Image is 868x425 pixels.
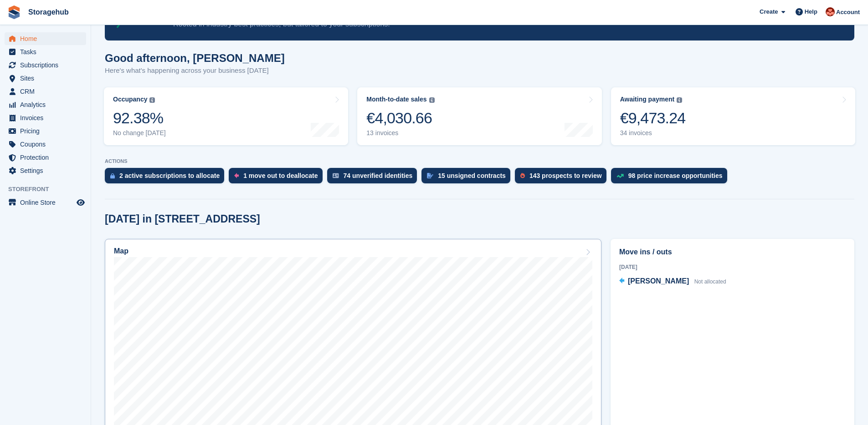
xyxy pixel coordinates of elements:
[119,172,220,179] div: 2 active subscriptions to allocate
[20,72,75,85] span: Sites
[104,87,348,145] a: Occupancy 92.38% No change [DATE]
[234,173,239,178] img: move_outs_to_deallocate_icon-f764333ba52eb49d3ac5e1228854f67142a1ed5810a6f6cc68b1a99e826820c5.svg
[357,87,601,145] a: Month-to-date sales €4,030.66 13 invoices
[5,32,86,45] a: menu
[20,85,75,98] span: CRM
[5,138,86,151] a: menu
[620,109,686,127] div: €9,473.24
[105,158,854,164] p: ACTIONS
[616,174,624,178] img: price_increase_opportunities-93ffe204e8149a01c8c9dc8f82e8f89637d9d84a8eef4429ea346261dce0b2c0.svg
[619,263,846,271] div: [DATE]
[149,97,155,103] img: icon-info-grey-7440780725fd019a000dd9b08b2336e03edf1995a4989e88bcd33f0948082b44.svg
[529,172,602,179] div: 143 prospects to review
[677,97,682,103] img: icon-info-grey-7440780725fd019a000dd9b08b2336e03edf1995a4989e88bcd33f0948082b44.svg
[20,138,75,151] span: Coupons
[421,168,515,188] a: 15 unsigned contracts
[20,59,75,71] span: Subscriptions
[113,96,147,103] div: Occupancy
[5,98,86,111] a: menu
[20,125,75,137] span: Pricing
[366,129,434,137] div: 13 invoices
[344,172,413,179] div: 74 unverified identities
[5,46,86,58] a: menu
[611,87,855,145] a: Awaiting payment €9,473.24 34 invoices
[628,172,723,179] div: 98 price increase opportunities
[438,172,506,179] div: 15 unsigned contracts
[114,247,128,255] h2: Map
[515,168,611,188] a: 143 prospects to review
[110,173,115,179] img: active_subscription_to_allocate_icon-d502201f5373d7db506a760aba3b589e785aa758c864c3986d89f69b8ff3...
[113,129,166,137] div: No change [DATE]
[5,125,86,137] a: menu
[75,197,86,208] a: Preview store
[5,111,86,124] a: menu
[20,151,75,164] span: Protection
[366,96,426,103] div: Month-to-date sales
[20,111,75,124] span: Invoices
[520,173,525,178] img: prospect-51fa495bee0391a8d652442698ab0144808aea92771e9ea1ae160a38d050c398.svg
[327,168,422,188] a: 74 unverified identities
[620,96,675,103] div: Awaiting payment
[429,97,435,103] img: icon-info-grey-7440780725fd019a000dd9b08b2336e03edf1995a4989e88bcd33f0948082b44.svg
[628,277,689,285] span: [PERSON_NAME]
[619,276,726,288] a: [PERSON_NAME] Not allocated
[105,66,285,76] p: Here's what's happening across your business [DATE]
[5,59,86,71] a: menu
[5,164,86,177] a: menu
[427,173,433,178] img: contract_signature_icon-13c848040528278c33f63329250d36e43548de30e8caae1d1a13099fd9432cc5.svg
[5,72,86,85] a: menu
[20,46,75,58] span: Tasks
[366,109,434,127] div: €4,030.66
[105,52,285,64] h1: Good afternoon, [PERSON_NAME]
[5,151,86,164] a: menu
[105,168,229,188] a: 2 active subscriptions to allocate
[229,168,327,188] a: 1 move out to deallocate
[836,8,860,17] span: Account
[826,7,835,16] img: Nick
[20,164,75,177] span: Settings
[620,129,686,137] div: 34 invoices
[5,85,86,98] a: menu
[20,98,75,111] span: Analytics
[243,172,318,179] div: 1 move out to deallocate
[8,185,91,194] span: Storefront
[333,173,339,178] img: verify_identity-adf6edd0f0f0b5bbfe63781bf79b02c33cf7c696d77639b501bdc392416b5a36.svg
[105,213,260,225] h2: [DATE] in [STREET_ADDRESS]
[7,5,21,19] img: stora-icon-8386f47178a22dfd0bd8f6a31ec36ba5ce8667c1dd55bd0f319d3a0aa187defe.svg
[694,278,726,285] span: Not allocated
[760,7,778,16] span: Create
[20,196,75,209] span: Online Store
[113,109,166,127] div: 92.38%
[805,7,817,16] span: Help
[5,196,86,209] a: menu
[20,32,75,45] span: Home
[619,247,846,258] h2: Move ins / outs
[611,168,732,188] a: 98 price increase opportunities
[25,5,72,20] a: Storagehub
